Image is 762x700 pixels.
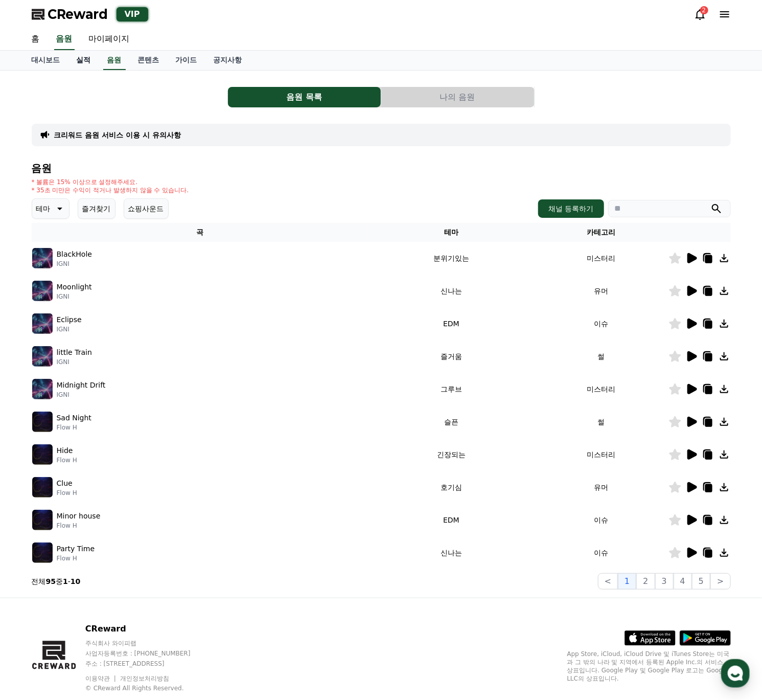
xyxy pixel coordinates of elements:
[24,29,48,50] a: 홈
[32,412,53,432] img: music
[205,51,250,70] a: 공지사항
[78,198,116,219] button: 즐겨찾기
[168,51,205,70] a: 가이드
[85,684,210,692] p: © CReward All Rights Reserved.
[120,675,169,682] a: 개인정보처리방침
[32,313,53,334] img: music
[618,573,636,590] button: 1
[368,536,534,569] td: 신나는
[32,510,53,530] img: music
[57,445,73,456] p: Hide
[68,51,99,70] a: 실적
[81,29,138,50] a: 마이페이지
[535,373,668,405] td: 미스터리
[57,292,92,301] p: IGNI
[368,242,534,275] td: 분위기있는
[32,340,38,348] span: 홈
[535,223,668,242] th: 카테고리
[535,405,668,438] td: 썰
[368,438,534,471] td: 긴장되는
[36,201,51,216] p: 테마
[32,198,70,219] button: 테마
[67,324,132,350] a: 대화
[103,51,126,70] a: 음원
[567,650,731,683] p: App Store, iCloud, iCloud Drive 및 iTunes Store는 미국과 그 밖의 나라 및 지역에서 등록된 Apple Inc.의 서비스 상표입니다. Goo...
[535,438,668,471] td: 미스터리
[535,340,668,373] td: 썰
[694,8,706,20] a: 2
[57,544,95,554] p: Party Time
[535,275,668,307] td: 유머
[158,340,170,348] span: 설정
[57,358,92,366] p: IGNI
[538,199,604,218] button: 채널 등록하기
[32,444,53,465] img: music
[674,573,692,590] button: 4
[368,504,534,536] td: EDM
[57,554,95,562] p: Flow H
[368,340,534,373] td: 즐거움
[3,324,67,350] a: 홈
[57,522,101,530] p: Flow H
[71,577,80,585] strong: 10
[54,29,75,50] a: 음원
[368,373,534,405] td: 그루브
[700,6,708,14] div: 2
[57,456,77,464] p: Flow H
[57,489,77,497] p: Flow H
[85,623,210,635] p: CReward
[57,391,106,399] p: IGNI
[32,576,81,586] p: 전체 중 -
[63,577,68,585] strong: 1
[32,178,189,186] p: * 볼륨은 15% 이상으로 설정해주세요.
[368,223,534,242] th: 테마
[535,307,668,340] td: 이슈
[57,325,82,333] p: IGNI
[655,573,674,590] button: 3
[32,346,53,367] img: music
[57,478,73,489] p: Clue
[85,675,118,682] a: 이용약관
[57,511,101,522] p: Minor house
[32,379,53,399] img: music
[85,660,210,668] p: 주소 : [STREET_ADDRESS]
[32,477,53,498] img: music
[598,573,618,590] button: <
[94,340,106,348] span: 대화
[636,573,655,590] button: 2
[32,223,368,242] th: 곡
[130,51,168,70] a: 콘텐츠
[54,130,181,140] p: 크리워드 음원 서비스 이용 시 유의사항
[24,51,68,70] a: 대시보드
[57,380,106,391] p: Midnight Drift
[368,275,534,307] td: 신나는
[710,573,730,590] button: >
[46,577,56,585] strong: 95
[368,405,534,438] td: 슬픈
[32,281,53,301] img: music
[32,163,731,174] h4: 음원
[85,639,210,647] p: 주식회사 와이피랩
[32,248,53,268] img: music
[228,87,381,107] a: 음원 목록
[368,471,534,504] td: 호기심
[85,649,210,658] p: 사업자등록번호 : [PHONE_NUMBER]
[535,504,668,536] td: 이슈
[57,282,92,292] p: Moonlight
[381,87,534,107] button: 나의 음원
[48,6,108,22] span: CReward
[692,573,710,590] button: 5
[117,7,148,21] div: VIP
[32,543,53,563] img: music
[132,324,196,350] a: 설정
[368,307,534,340] td: EDM
[32,6,108,22] a: CReward
[124,198,169,219] button: 쇼핑사운드
[57,314,82,325] p: Eclipse
[57,260,92,268] p: IGNI
[535,242,668,275] td: 미스터리
[535,536,668,569] td: 이슈
[535,471,668,504] td: 유머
